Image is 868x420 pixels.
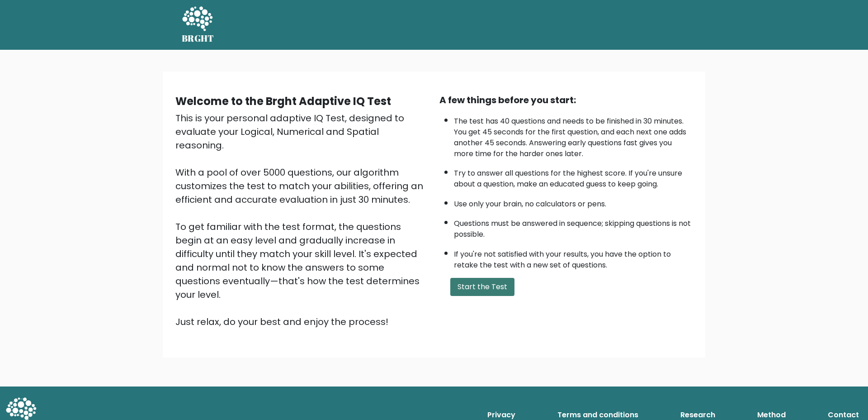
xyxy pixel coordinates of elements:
[454,214,693,240] li: Questions must be answered in sequence; skipping questions is not possible.
[454,163,693,190] li: Try to answer all questions for the highest score. If you're unsure about a question, make an edu...
[454,111,693,159] li: The test has 40 questions and needs to be finished in 30 minutes. You get 45 seconds for the firs...
[454,194,693,210] li: Use only your brain, no calculators or pens.
[175,94,391,109] b: Welcome to the Brght Adaptive IQ Test
[182,33,214,44] h5: BRGHT
[450,278,514,296] button: Start the Test
[182,4,214,46] a: BRGHT
[175,111,429,329] div: This is your personal adaptive IQ Test, designed to evaluate your Logical, Numerical and Spatial ...
[454,244,693,271] li: If you're not satisfied with your results, you have the option to retake the test with a new set ...
[439,93,693,107] div: A few things before you start:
